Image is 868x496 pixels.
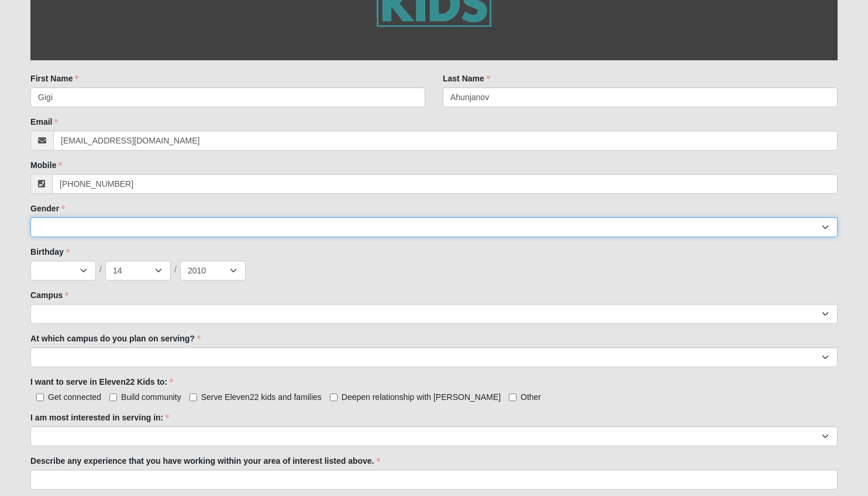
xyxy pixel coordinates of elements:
label: Describe any experience that you have working within your area of interest listed above. [30,455,380,467]
label: Mobile [30,159,62,171]
span: Other [521,392,541,402]
label: First Name [30,73,78,84]
span: Get connected [48,392,101,402]
span: Serve Eleven22 kids and families [201,392,322,402]
label: I want to serve in Eleven22 Kids to: [30,376,173,388]
span: / [99,264,102,276]
label: Gender [30,203,65,214]
input: Build community [109,394,117,401]
input: Other [509,394,516,401]
input: Get connected [36,394,44,401]
span: / [174,264,177,276]
label: At which campus do you plan on serving? [30,333,201,344]
span: Deepen relationship with [PERSON_NAME] [342,392,501,402]
label: Last Name [443,73,490,84]
span: Build community [121,392,181,402]
input: Serve Eleven22 kids and families [190,394,197,401]
label: Birthday [30,246,70,258]
input: Deepen relationship with [PERSON_NAME] [330,394,337,401]
label: Campus [30,289,68,301]
label: Email [30,116,58,128]
label: I am most interested in serving in: [30,412,169,423]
